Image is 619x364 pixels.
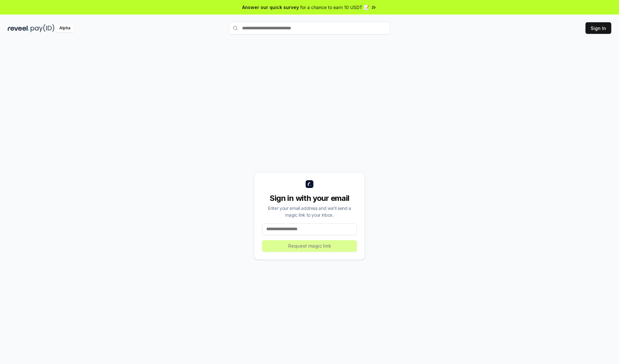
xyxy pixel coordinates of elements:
span: Answer our quick survey [242,4,299,11]
img: reveel_dark [8,24,29,32]
img: pay_id [31,24,54,32]
div: Enter your email address and we’ll send a magic link to your inbox. [262,205,357,218]
button: Sign In [585,22,611,34]
div: Alpha [56,24,74,32]
span: for a chance to earn 10 USDT 📝 [300,4,369,11]
img: logo_small [306,180,313,188]
div: Sign in with your email [262,193,357,203]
